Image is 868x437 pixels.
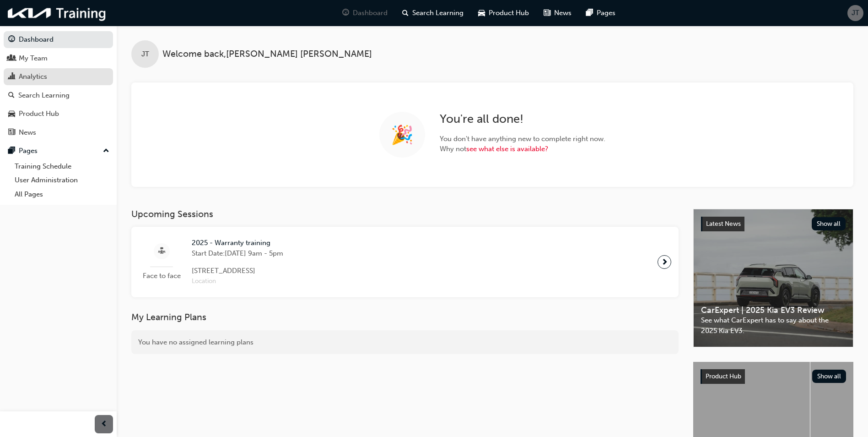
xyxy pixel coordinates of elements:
[847,5,863,21] button: JT
[131,312,679,322] h3: My Learning Plans
[8,55,15,63] span: people-icon
[440,134,605,144] span: You don ' t have anything new to complete right now.
[19,127,36,138] div: News
[192,238,283,248] span: 2025 - Warranty training
[489,8,529,18] span: Product Hub
[701,305,846,316] span: CarExpert | 2025 Kia EV3 Review
[162,49,372,60] span: Welcome back , [PERSON_NAME] [PERSON_NAME]
[852,8,859,18] span: JT
[471,4,536,22] a: car-iconProduct Hub
[8,147,15,155] span: pages-icon
[4,50,113,67] a: My Team
[701,369,846,384] a: Product HubShow all
[579,4,623,22] a: pages-iconPages
[192,248,283,259] span: Start Date: [DATE] 9am - 5pm
[192,276,283,287] span: Location
[11,187,113,202] a: All Pages
[335,4,395,22] a: guage-iconDashboard
[8,36,15,44] span: guage-icon
[391,130,414,140] span: 🎉
[19,53,48,64] div: My Team
[4,31,113,48] a: Dashboard
[131,209,679,219] h3: Upcoming Sessions
[141,49,149,60] span: JT
[701,217,846,231] a: Latest NewsShow all
[8,129,15,137] span: news-icon
[706,220,741,228] span: Latest News
[103,145,109,157] span: up-icon
[342,7,349,19] span: guage-icon
[8,73,15,81] span: chart-icon
[4,87,113,104] a: Search Learning
[19,146,38,156] div: Pages
[4,68,113,85] a: Analytics
[701,315,846,336] span: See what CarExpert has to say about the 2025 Kia EV3.
[11,159,113,174] a: Training Schedule
[192,266,283,276] span: [STREET_ADDRESS]
[4,124,113,141] a: News
[4,142,113,159] button: Pages
[440,144,605,154] span: Why not
[586,7,593,19] span: pages-icon
[4,29,113,142] button: DashboardMy TeamAnalyticsSearch LearningProduct HubNews
[4,105,113,122] a: Product Hub
[139,234,671,290] a: Face to face2025 - Warranty trainingStart Date:[DATE] 9am - 5pm[STREET_ADDRESS]Location
[402,7,409,19] span: search-icon
[8,92,15,100] span: search-icon
[101,419,108,430] span: prev-icon
[139,271,184,281] span: Face to face
[466,145,548,153] a: see what else is available?
[478,7,485,19] span: car-icon
[395,4,471,22] a: search-iconSearch Learning
[412,8,464,18] span: Search Learning
[353,8,388,18] span: Dashboard
[554,8,571,18] span: News
[18,90,70,101] div: Search Learning
[812,370,846,383] button: Show all
[597,8,615,18] span: Pages
[11,173,113,187] a: User Administration
[158,246,165,257] span: sessionType_FACE_TO_FACE-icon
[706,372,741,380] span: Product Hub
[19,71,47,82] div: Analytics
[19,109,59,119] div: Product Hub
[8,110,15,118] span: car-icon
[812,217,846,230] button: Show all
[544,7,550,19] span: news-icon
[661,256,668,268] span: next-icon
[131,330,679,355] div: You have no assigned learning plans
[693,209,853,347] a: Latest NewsShow allCarExpert | 2025 Kia EV3 ReviewSee what CarExpert has to say about the 2025 Ki...
[440,112,605,126] h2: You ' re all done!
[5,4,110,22] img: kia-training
[536,4,579,22] a: news-iconNews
